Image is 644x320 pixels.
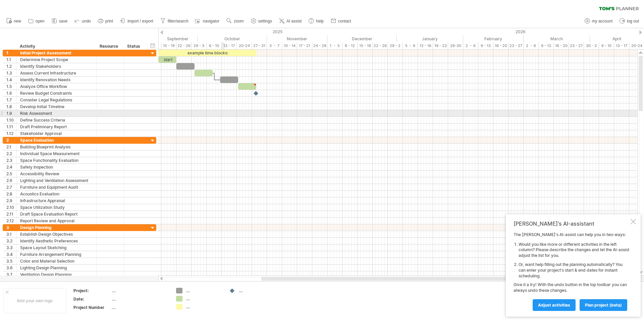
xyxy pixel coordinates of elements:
span: contact [338,19,351,24]
span: help [316,19,324,24]
div: 13 - 17 [222,42,237,49]
a: Adjust activities [533,299,576,311]
div: 12 - 16 [418,42,433,49]
div: 30 - 3 [584,42,599,49]
div: 1.2 [6,63,16,70]
div: 29 - 3 [192,42,207,49]
div: Status [127,43,142,50]
div: .... [112,288,168,293]
div: 2.11 [6,211,16,217]
div: February 2026 [463,35,524,42]
span: log out [627,19,639,24]
div: 3.2 [6,238,16,244]
div: 23 - 27 [569,42,584,49]
div: 1.12 [6,130,16,137]
span: new [14,19,21,24]
a: open [26,17,47,26]
div: 9 - 13 [478,42,493,49]
div: 1.10 [6,117,16,123]
div: Consider Legal Regulations [20,97,93,103]
div: 1.5 [6,83,16,90]
span: open [36,19,45,24]
div: 2.3 [6,157,16,164]
div: Infrastructure Appraisal [20,197,93,204]
div: 20-24 [237,42,252,49]
div: Identify Aesthetic Preferences [20,238,93,244]
div: Draft Preliminary Report [20,124,93,130]
a: zoom [225,17,246,26]
div: January 2026 [397,35,463,42]
div: 23 - 27 [508,42,524,49]
div: 1 - 5 [327,42,342,49]
a: navigator [194,17,221,26]
div: Space Functionality Evaluation [20,157,93,164]
span: AI assist [286,19,302,24]
div: 2.7 [6,184,16,190]
li: Or, want help filling out the planning automatically? You can enter your project's start & end da... [519,262,629,279]
li: Would you like more or different activities in the left column? Please describe the changes and l... [519,242,629,259]
a: print [96,17,115,26]
div: Report Review and Approval [20,218,93,224]
div: 1.1 [6,56,16,63]
div: 5 - 9 [403,42,418,49]
div: Furniture and Equipment Audit [20,184,93,190]
div: Establish Design Objectives [20,231,93,237]
div: Initial Project Assessment [20,50,93,56]
div: 19 - 23 [433,42,448,49]
a: log out [618,17,641,26]
div: .... [112,296,168,302]
a: settings [249,17,274,26]
div: Space Utilization Study [20,204,93,211]
div: 29 - 2 [388,42,403,49]
div: 2.2 [6,150,16,157]
div: Lighting and Ventilation Assessment [20,177,93,184]
div: 1.9 [6,110,16,117]
div: Ventilation Design Planning [20,271,93,278]
span: save [59,19,67,24]
span: my account [592,19,612,24]
span: filter/search [168,19,189,24]
a: contact [329,17,353,26]
div: 22 - 26 [373,42,388,49]
div: Identify Stakeholders [20,63,93,70]
div: [PERSON_NAME]'s AI-assistant [514,220,629,227]
div: Identify Renovation Needs [20,77,93,83]
a: my account [583,17,614,26]
span: undo [82,19,91,24]
div: .... [186,288,222,293]
div: 15 - 19 [358,42,373,49]
a: help [307,17,326,26]
a: save [50,17,69,26]
div: 10 - 14 [282,42,297,49]
div: 3 - 7 [267,42,282,49]
span: navigator [203,19,219,24]
div: Develop Initial Timeline [20,103,93,110]
span: settings [258,19,272,24]
div: 2.9 [6,197,16,204]
div: 3.1 [6,231,16,237]
div: Furniture Arrangement Planning [20,251,93,258]
div: 3.7 [6,271,16,278]
div: example time blocks: [158,50,257,56]
div: Safety Inspection [20,164,93,170]
div: 2 - 6 [524,42,539,49]
div: 2.1 [6,144,16,150]
div: March 2026 [524,35,590,42]
div: 15 - 19 [161,42,176,49]
div: Stakeholder Approval [20,130,93,137]
div: Determine Project Scope [20,56,93,63]
div: 1.4 [6,77,16,83]
div: Risk Assessment [20,110,93,117]
div: Project Number [73,305,110,310]
div: 17 - 21 [297,42,312,49]
div: Lighting Design Planning [20,265,93,271]
div: 2.5 [6,171,16,177]
div: 3.5 [6,258,16,264]
div: Define Success Criteria [20,117,93,123]
div: Acoustics Evaluation [20,191,93,197]
span: zoom [234,19,244,24]
div: .... [186,296,222,302]
a: undo [73,17,93,26]
a: AI assist [277,17,304,26]
div: 22 - 26 [176,42,192,49]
